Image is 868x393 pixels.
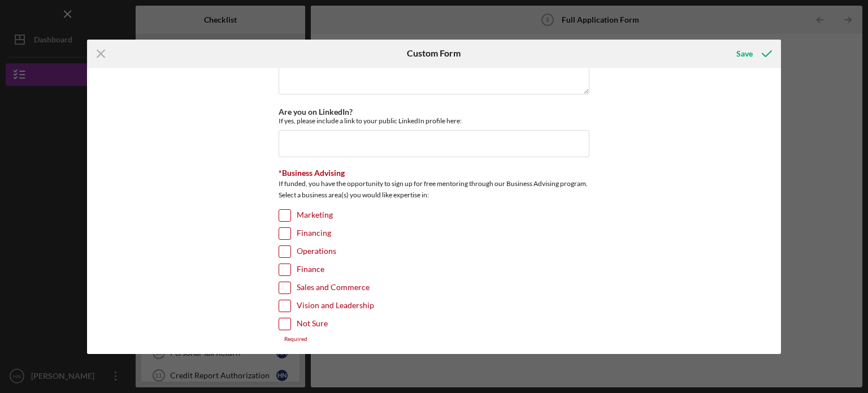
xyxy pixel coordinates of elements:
[407,48,461,58] h6: Custom Form
[279,169,589,178] div: *Business Advising
[297,300,374,312] label: Vision and Leadership
[297,282,370,293] label: Sales and Commerce
[297,318,328,330] label: Not Sure
[297,264,324,275] label: Finance
[297,228,331,239] label: Financing
[297,246,336,257] label: Operations
[725,42,781,65] button: Save
[297,210,333,221] label: Marketing
[279,336,589,343] div: Required
[279,116,589,125] div: If yes, please include a link to your public LinkedIn profile here:
[279,178,589,204] div: If funded, you have the opportunity to sign up for free mentoring through our Business Advising p...
[736,42,753,65] div: Save
[279,107,353,116] label: Are you on LinkedIn?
